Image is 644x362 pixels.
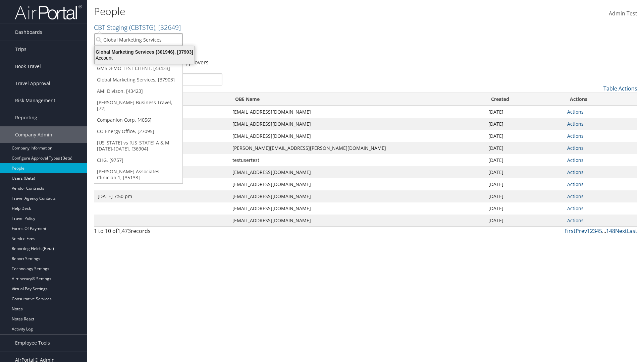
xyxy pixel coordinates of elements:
a: Last [627,227,637,235]
span: Dashboards [15,24,42,41]
span: Trips [15,41,26,58]
td: testusertest [229,154,485,166]
th: Created: activate to sort column ascending [485,93,564,106]
a: 148 [606,227,615,235]
td: [DATE] [485,215,564,227]
a: Actions [567,145,584,151]
td: [DATE] [485,142,564,154]
td: [EMAIL_ADDRESS][DOMAIN_NAME] [229,118,485,130]
a: Actions [567,121,584,127]
a: 5 [599,227,602,235]
span: Reporting [15,109,37,126]
span: Employee Tools [15,335,50,351]
td: [DATE] 7:50 pm [94,190,229,202]
a: Admin Test [609,3,637,24]
td: [DATE] [485,166,564,178]
td: [EMAIL_ADDRESS][DOMAIN_NAME] [229,130,485,142]
a: [PERSON_NAME] Associates - Clinician 1, [35133] [94,166,182,183]
a: 4 [596,227,599,235]
th: OBE Name: activate to sort column ascending [229,93,485,106]
span: Book Travel [15,58,41,75]
div: Global Marketing Services (301946), [37903] [91,49,199,55]
td: [DATE] [485,190,564,202]
a: Actions [567,181,584,187]
div: 1 to 10 of records [94,227,222,238]
span: ( CBTSTG ) [129,23,155,32]
span: … [602,227,606,235]
a: Actions [567,157,584,163]
td: [DATE] [485,106,564,118]
td: [DATE] [485,154,564,166]
td: [EMAIL_ADDRESS][DOMAIN_NAME] [229,215,485,227]
span: , [ 32649 ] [155,23,181,32]
td: [EMAIL_ADDRESS][DOMAIN_NAME] [229,190,485,202]
a: CHG, [9757] [94,155,182,166]
a: Global Marketing Services, [37903] [94,74,182,85]
td: [DATE] [485,118,564,130]
td: [EMAIL_ADDRESS][DOMAIN_NAME] [229,178,485,190]
a: CO Energy Office, [27095] [94,126,182,137]
td: [EMAIL_ADDRESS][DOMAIN_NAME] [229,166,485,178]
img: airportal-logo.png [15,4,82,20]
span: Company Admin [15,126,52,143]
span: 1,473 [117,227,131,235]
a: Actions [567,217,584,224]
a: CBT Staging [94,23,181,32]
a: First [565,227,576,235]
input: Search Accounts [94,34,182,46]
a: Prev [576,227,587,235]
td: [EMAIL_ADDRESS][DOMAIN_NAME] [229,106,485,118]
div: Account [91,55,199,61]
a: Actions [567,205,584,212]
td: [DATE] [485,178,564,190]
td: [PERSON_NAME][EMAIL_ADDRESS][PERSON_NAME][DOMAIN_NAME] [229,142,485,154]
a: [PERSON_NAME] Business Travel, [72] [94,97,182,114]
a: AMI Divison, [43423] [94,85,182,97]
a: Table Actions [603,85,637,92]
td: [DATE] [485,130,564,142]
a: Actions [567,133,584,139]
a: Actions [567,109,584,115]
a: Next [615,227,627,235]
a: Approvers [182,59,209,66]
a: 3 [593,227,596,235]
h1: People [94,4,456,18]
a: [US_STATE] vs [US_STATE] A & M [DATE]-[DATE], [36904] [94,137,182,155]
a: Companion Corp, [4056] [94,114,182,126]
a: 1 [587,227,590,235]
span: Risk Management [15,92,55,109]
span: Admin Test [609,10,637,17]
a: Actions [567,169,584,175]
th: Actions [564,93,637,106]
span: Travel Approval [15,75,50,92]
td: [DATE] [485,202,564,215]
td: [EMAIL_ADDRESS][DOMAIN_NAME] [229,202,485,215]
a: Actions [567,193,584,199]
a: 2 [590,227,593,235]
a: GMSDEMO TEST CLIENT, [43433] [94,63,182,74]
